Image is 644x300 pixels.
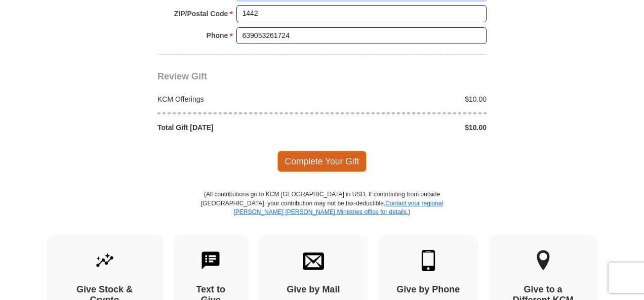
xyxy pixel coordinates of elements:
[94,250,115,271] img: give-by-stock.svg
[207,28,228,42] strong: Phone
[396,284,460,295] h4: Give by Phone
[200,190,444,234] p: (All contributions go to KCM [GEOGRAPHIC_DATA] in USD. If contributing from outside [GEOGRAPHIC_D...
[276,284,350,295] h4: Give by Mail
[322,122,492,133] div: $10.00
[152,122,323,133] div: Total Gift [DATE]
[157,71,207,81] span: Review Gift
[174,7,228,21] strong: ZIP/Postal Code
[152,94,323,104] div: KCM Offerings
[277,151,367,172] span: Complete Your Gift
[233,200,443,216] a: Contact your regional [PERSON_NAME] [PERSON_NAME] Ministries office for details.
[418,250,439,271] img: mobile.svg
[200,250,221,271] img: text-to-give.svg
[322,94,492,104] div: $10.00
[303,250,324,271] img: envelope.svg
[536,250,550,271] img: other-region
